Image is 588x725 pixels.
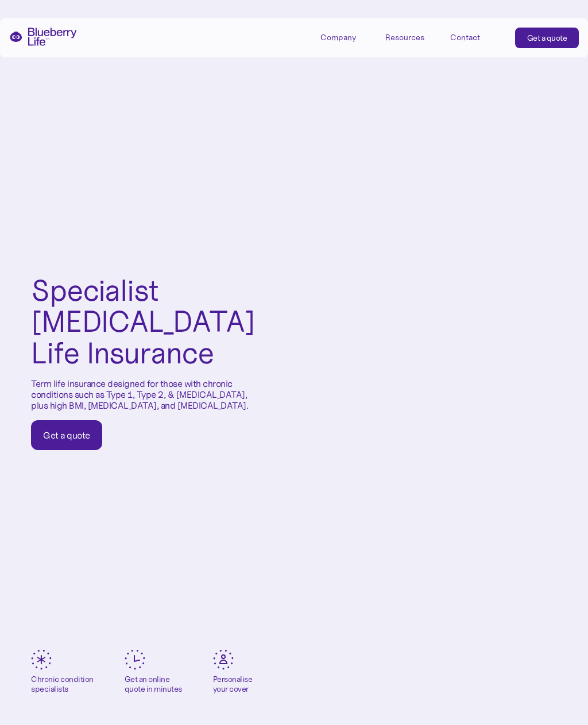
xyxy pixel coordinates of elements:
a: Contact [450,28,502,46]
p: Term life insurance designed for those with chronic conditions such as Type 1, Type 2, & [MEDICAL... [31,378,263,412]
a: home [9,28,77,46]
h1: Specialist [MEDICAL_DATA] Life Insurance [31,275,263,369]
div: Personalise your cover [213,674,253,694]
div: Get an online quote in minutes [125,674,182,694]
div: Contact [450,33,480,42]
a: Get a quote [515,28,579,48]
div: Chronic condition specialists [31,674,94,694]
div: Company [320,28,372,46]
div: Resources [385,28,437,46]
div: Company [320,33,356,42]
div: Resources [385,33,424,42]
a: Get a quote [31,420,102,450]
div: Get a quote [43,429,90,441]
div: Get a quote [527,32,567,44]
